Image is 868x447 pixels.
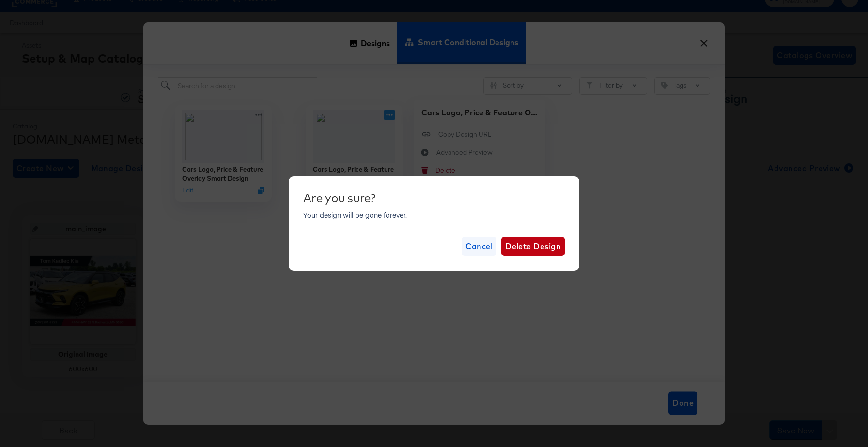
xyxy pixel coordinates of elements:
button: Delete Design [501,237,565,256]
button: Cancel [462,237,496,256]
p: Your design will be gone forever. [303,210,565,220]
span: Delete Design [505,239,561,253]
div: Are you sure? [303,191,565,205]
span: Cancel [465,239,493,253]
